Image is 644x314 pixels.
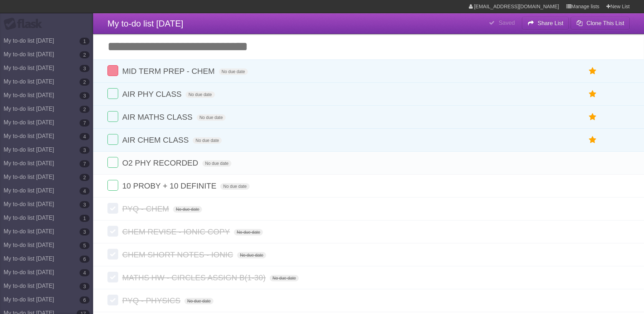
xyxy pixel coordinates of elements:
b: 6 [80,296,90,304]
span: No due date [197,114,226,121]
label: Done [107,203,118,214]
b: 1 [80,38,90,45]
b: 3 [80,92,90,99]
label: Done [107,134,118,145]
span: No due date [270,275,299,281]
label: Done [107,272,118,282]
span: No due date [237,252,266,258]
span: No due date [219,68,248,75]
label: Done [107,295,118,305]
b: Share List [538,20,563,26]
b: Clone This List [586,20,624,26]
label: Star task [586,65,600,77]
b: 3 [80,228,90,235]
label: Done [107,249,118,260]
b: 5 [80,242,90,249]
span: PYQ - CHEM [122,204,171,213]
label: Done [107,65,118,76]
span: No due date [184,298,213,304]
label: Star task [586,88,600,100]
span: AIR PHY CLASS [122,90,183,99]
span: No due date [234,229,263,235]
span: No due date [193,137,222,144]
span: AIR CHEM CLASS [122,135,191,144]
label: Star task [586,111,600,123]
b: 2 [80,106,90,113]
label: Done [107,157,118,168]
div: Flask [4,18,47,30]
b: 6 [80,256,90,263]
b: 4 [80,269,90,276]
b: 3 [80,65,90,72]
b: 3 [80,283,90,290]
label: Done [107,180,118,191]
b: 2 [80,174,90,181]
span: MID TERM PREP - CHEM [122,67,216,76]
span: AIR MATHS CLASS [122,113,194,122]
button: Share List [522,17,569,30]
span: CHEM SHORT NOTES - IONIC [122,250,235,259]
span: CHEM REVISE - IONIC COPY [122,227,232,236]
span: No due date [186,91,215,98]
span: PYQ - PHYSICS [122,296,182,305]
b: 3 [80,201,90,208]
b: 4 [80,187,90,195]
label: Done [107,226,118,237]
b: 2 [80,51,90,58]
span: 10 PROBY + 10 DEFINITE [122,181,218,190]
b: 1 [80,215,90,222]
span: No due date [220,183,249,190]
span: No due date [173,206,202,213]
b: 7 [80,160,90,167]
span: My to-do list [DATE] [107,19,183,28]
span: O2 PHY RECORDED [122,158,200,167]
button: Clone This List [571,17,630,30]
b: 2 [80,78,90,86]
span: MATHS HW - CIRCLES ASSIGN B(1-30) [122,273,268,282]
b: 4 [80,133,90,140]
label: Star task [586,134,600,146]
label: Done [107,88,118,99]
b: 3 [80,147,90,154]
b: Saved [499,20,515,26]
b: 7 [80,119,90,127]
span: No due date [202,160,231,167]
label: Done [107,111,118,122]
